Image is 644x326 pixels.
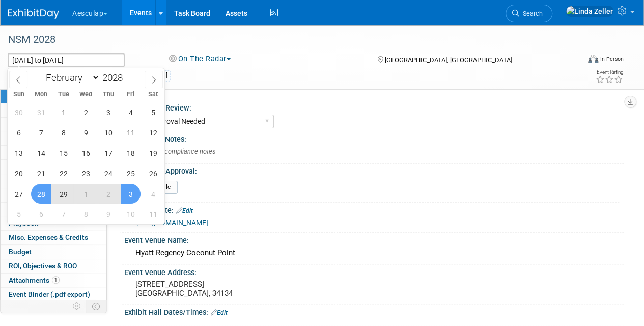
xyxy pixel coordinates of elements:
div: Hyatt Regency Coconut Point [132,245,616,261]
img: Linda Zeller [566,6,613,17]
span: Tue [52,91,75,98]
span: March 4, 2028 [143,184,163,204]
span: February 24, 2028 [98,164,118,183]
a: Event Binder (.pdf export) [1,288,106,302]
span: March 6, 2028 [31,204,51,224]
a: ROI, Objectives & ROO [1,259,106,273]
span: Misc. Expenses & Credits [9,233,88,241]
a: Giveaways [1,160,106,174]
a: Edit [211,309,228,316]
div: Compliance Review: [125,100,619,113]
span: February 19, 2028 [143,143,163,163]
a: Sponsorships [1,188,106,202]
a: Budget [1,245,106,259]
span: March 5, 2028 [9,204,29,224]
span: February 17, 2028 [98,143,118,163]
span: February 5, 2028 [143,102,163,122]
span: February 6, 2028 [9,123,29,143]
a: Travel Reservations [1,131,106,145]
span: February 26, 2028 [143,164,163,183]
div: Event Rating [596,70,623,75]
span: February 18, 2028 [121,143,141,163]
span: February 7, 2028 [31,123,51,143]
button: On The Radar [165,53,235,64]
span: March 10, 2028 [121,204,141,224]
div: In-Person [600,55,624,63]
a: Event Information [1,89,106,103]
a: Asset Reservations [1,146,106,159]
span: March 3, 2028 [121,184,141,204]
span: February 20, 2028 [9,164,29,183]
span: February 21, 2028 [31,164,51,183]
div: Compliance Notes: [124,131,624,144]
div: Event Venue Address: [124,265,624,278]
span: February 14, 2028 [31,143,51,163]
span: Thu [97,91,120,98]
a: Staff [1,118,106,131]
span: February 23, 2028 [76,164,96,183]
a: Shipments [1,174,106,188]
span: Sat [142,91,164,98]
span: February 8, 2028 [53,123,73,143]
a: Search [506,5,552,22]
input: Year [100,72,130,84]
div: Exhibit Hall Dates/Times: [124,305,624,318]
span: Mon [30,91,52,98]
pre: [STREET_ADDRESS] [GEOGRAPHIC_DATA], 34134 [135,280,321,298]
span: Search [519,10,543,17]
img: ExhibitDay [8,9,59,19]
div: Compliance Approval: [125,164,619,176]
span: March 8, 2028 [76,204,96,224]
span: February 15, 2028 [53,143,73,163]
span: February 27, 2028 [9,184,29,204]
span: January 30, 2028 [9,102,29,122]
div: Event Venue Name: [124,233,624,246]
div: Event Website: [124,203,624,216]
span: March 2, 2028 [98,184,118,204]
span: February 29, 2028 [53,184,73,204]
span: February 9, 2028 [76,123,96,143]
span: ROI, Objectives & ROO [9,262,77,270]
a: Edit [176,207,193,214]
select: Month [41,71,100,84]
td: Toggle Event Tabs [86,300,107,313]
span: February 12, 2028 [143,123,163,143]
span: February 10, 2028 [98,123,118,143]
span: February 25, 2028 [121,164,141,183]
span: March 9, 2028 [98,204,118,224]
img: Format-Inperson.png [588,55,598,63]
div: NSM 2028 [5,31,571,49]
span: March 1, 2028 [76,184,96,204]
a: Misc. Expenses & Credits [1,231,106,244]
a: Playbook [1,216,106,230]
span: Budget [9,248,32,256]
span: 1 [52,276,60,284]
span: February 4, 2028 [121,102,141,122]
a: Attachments1 [1,274,106,287]
span: Sun [8,91,30,98]
span: February 28, 2028 [31,184,51,204]
span: February 2, 2028 [76,102,96,122]
span: February 16, 2028 [76,143,96,163]
input: Event Start Date - End Date [8,53,125,67]
span: February 3, 2028 [98,102,118,122]
a: Tasks100% [1,203,106,216]
span: February 11, 2028 [121,123,141,143]
a: Booth [1,103,106,117]
span: March 7, 2028 [53,204,73,224]
span: Wed [75,91,97,98]
a: [URL][DOMAIN_NAME] [136,219,208,227]
div: Event Format [534,53,624,68]
span: Specify compliance notes [135,148,215,155]
span: [GEOGRAPHIC_DATA], [GEOGRAPHIC_DATA] [384,56,512,64]
span: Attachments [9,276,60,284]
span: February 1, 2028 [53,102,73,122]
span: February 22, 2028 [53,164,73,183]
span: Event Binder (.pdf export) [9,290,90,298]
span: March 11, 2028 [143,204,163,224]
span: February 13, 2028 [9,143,29,163]
span: Fri [120,91,142,98]
span: January 31, 2028 [31,102,51,122]
td: Personalize Event Tab Strip [68,300,86,313]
